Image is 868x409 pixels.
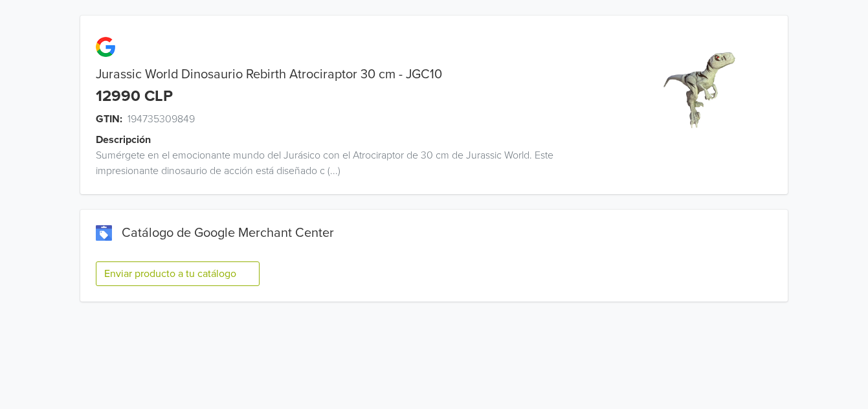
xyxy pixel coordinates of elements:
[96,225,772,241] div: Catálogo de Google Merchant Center
[96,111,122,127] span: GTIN:
[96,261,260,286] button: Enviar producto a tu catálogo
[80,67,610,82] div: Jurassic World Dinosaurio Rebirth Atrociraptor 30 cm - JGC10
[80,148,610,179] div: Sumérgete en el emocionante mundo del Jurásico con el Atrociraptor de 30 cm de Jurassic World. Es...
[96,87,173,106] div: 12990 CLP
[128,111,195,127] span: 194735309849
[96,132,626,148] div: Descripción
[651,41,748,139] img: product_image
